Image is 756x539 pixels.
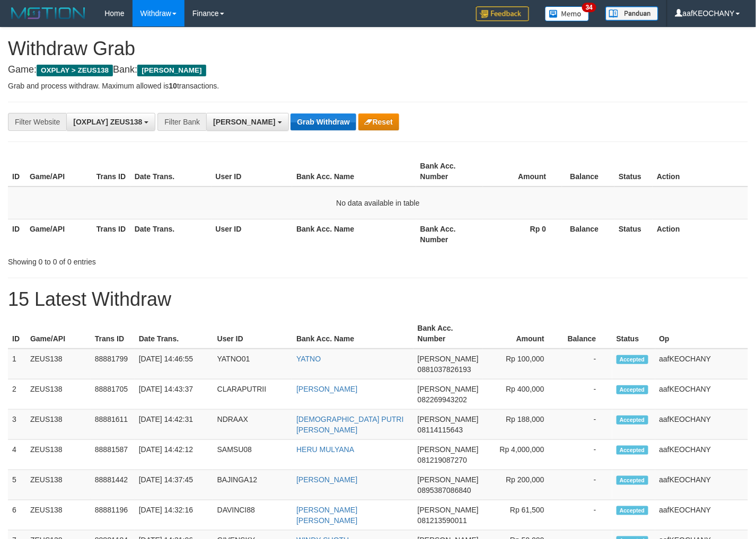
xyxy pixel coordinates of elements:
td: ZEUS138 [26,349,91,379]
td: aafKEOCHANY [655,410,748,440]
button: Grab Withdraw [291,113,356,130]
span: Accepted [617,385,648,394]
span: Accepted [617,476,648,485]
td: aafKEOCHANY [655,349,748,379]
h4: Game: Bank: [8,65,748,75]
th: Bank Acc. Number [416,219,483,249]
span: [PERSON_NAME] [418,385,479,393]
td: Rp 61,500 [483,500,560,531]
td: aafKEOCHANY [655,500,748,531]
th: Amount [483,319,560,349]
h1: 15 Latest Withdraw [8,289,748,310]
th: Trans ID [92,156,130,187]
th: User ID [212,156,293,187]
td: 88881587 [91,440,135,470]
img: MOTION_logo.png [8,5,89,21]
div: Filter Bank [157,113,206,131]
h1: Withdraw Grab [8,38,748,59]
td: Rp 100,000 [483,349,560,379]
td: 3 [8,410,26,440]
td: 88881442 [91,470,135,500]
th: ID [8,156,25,187]
span: [PERSON_NAME] [418,355,479,363]
span: Copy 08114115643 to clipboard [418,426,463,434]
th: Bank Acc. Name [292,156,416,187]
button: Reset [358,113,399,130]
a: [PERSON_NAME] [296,385,357,393]
th: Action [653,156,748,187]
td: - [560,440,612,470]
a: YATNO [296,355,321,363]
th: Balance [562,156,614,187]
th: Status [614,219,653,249]
td: Rp 188,000 [483,410,560,440]
td: ZEUS138 [26,500,91,531]
td: No data available in table [8,187,748,219]
td: 1 [8,349,26,379]
th: Date Trans. [135,319,213,349]
td: ZEUS138 [26,470,91,500]
th: Status [614,156,653,187]
th: ID [8,219,25,249]
td: [DATE] 14:32:16 [135,500,213,531]
span: [PERSON_NAME] [418,415,479,423]
td: SAMSU08 [213,440,292,470]
td: 6 [8,500,26,531]
div: Filter Website [8,113,66,131]
td: aafKEOCHANY [655,440,748,470]
th: Bank Acc. Name [292,319,414,349]
td: [DATE] 14:46:55 [135,349,213,379]
img: panduan.png [605,6,658,21]
td: 88881799 [91,349,135,379]
th: User ID [213,319,292,349]
td: 88881611 [91,410,135,440]
th: Action [653,219,748,249]
span: Copy 082269943202 to clipboard [418,395,467,404]
td: - [560,470,612,500]
th: Date Trans. [130,156,212,187]
th: Date Trans. [130,219,212,249]
span: Copy 081213590011 to clipboard [418,516,467,525]
td: aafKEOCHANY [655,470,748,500]
td: DAVINCI88 [213,500,292,531]
td: CLARAPUTRII [213,379,292,410]
td: [DATE] 14:42:12 [135,440,213,470]
td: ZEUS138 [26,410,91,440]
td: [DATE] 14:42:31 [135,410,213,440]
button: [OXPLAY] ZEUS138 [66,113,155,131]
div: Showing 0 to 0 of 0 entries [8,252,307,267]
span: Copy 0881037826193 to clipboard [418,365,471,374]
th: Game/API [26,319,91,349]
span: Copy 0895387086840 to clipboard [418,486,471,494]
th: Op [655,319,748,349]
td: 4 [8,440,26,470]
td: - [560,410,612,440]
td: NDRAAX [213,410,292,440]
th: Rp 0 [483,219,562,249]
span: OXPLAY > ZEUS138 [37,65,113,76]
th: Bank Acc. Number [414,319,483,349]
span: 34 [582,3,596,12]
td: Rp 4,000,000 [483,440,560,470]
span: [PERSON_NAME] [418,445,479,454]
td: YATNO01 [213,349,292,379]
td: - [560,500,612,531]
th: Trans ID [92,219,130,249]
th: Bank Acc. Name [292,219,416,249]
th: Trans ID [91,319,135,349]
th: Status [612,319,655,349]
td: [DATE] 14:37:45 [135,470,213,500]
span: [PERSON_NAME] [213,118,275,126]
span: [OXPLAY] ZEUS138 [73,118,142,126]
th: Balance [562,219,614,249]
a: HERU MULYANA [296,445,354,454]
span: [PERSON_NAME] [418,475,479,484]
a: [PERSON_NAME] [PERSON_NAME] [296,506,357,525]
td: ZEUS138 [26,440,91,470]
th: Game/API [25,219,92,249]
p: Grab and process withdraw. Maximum allowed is transactions. [8,81,748,91]
td: - [560,349,612,379]
td: 88881705 [91,379,135,410]
img: Button%20Memo.svg [545,6,590,21]
th: ID [8,319,26,349]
